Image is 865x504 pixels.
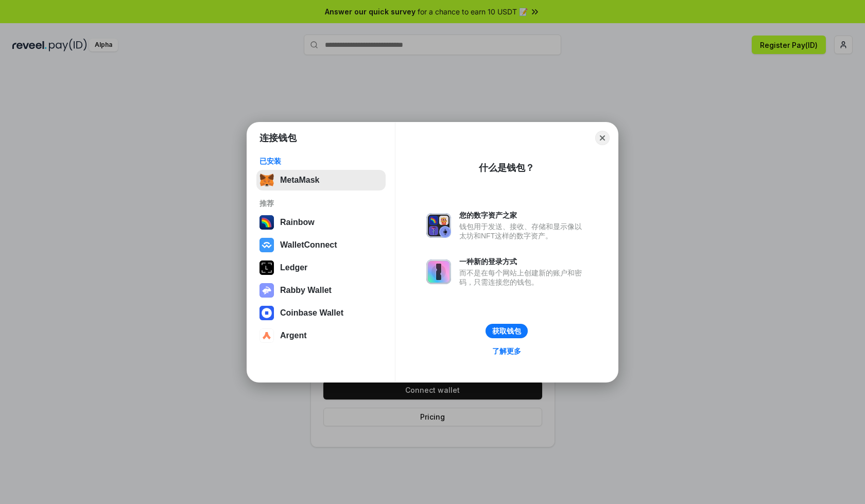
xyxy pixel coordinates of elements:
[256,257,386,278] button: Ledger
[280,218,315,227] div: Rainbow
[486,324,528,338] button: 获取钱包
[280,240,337,250] div: WalletConnect
[259,260,274,275] img: svg+xml,%3Csvg%20xmlns%3D%22http%3A%2F%2Fwww.w3.org%2F2000%2Fsvg%22%20width%3D%2228%22%20height%3...
[492,326,521,336] div: 获取钱包
[486,344,527,358] a: 了解更多
[256,235,386,255] button: WalletConnect
[479,162,534,174] div: 什么是钱包？
[259,199,383,208] div: 推荐
[256,325,386,346] button: Argent
[492,346,521,356] div: 了解更多
[280,308,343,318] div: Coinbase Wallet
[256,303,386,323] button: Coinbase Wallet
[426,259,451,284] img: svg+xml,%3Csvg%20xmlns%3D%22http%3A%2F%2Fwww.w3.org%2F2000%2Fsvg%22%20fill%3D%22none%22%20viewBox...
[256,212,386,233] button: Rainbow
[259,283,274,298] img: svg+xml,%3Csvg%20xmlns%3D%22http%3A%2F%2Fwww.w3.org%2F2000%2Fsvg%22%20fill%3D%22none%22%20viewBox...
[259,215,274,230] img: svg+xml,%3Csvg%20width%3D%22120%22%20height%3D%22120%22%20viewBox%3D%220%200%20120%20120%22%20fil...
[256,170,386,190] button: MetaMask
[259,173,274,187] img: svg+xml,%3Csvg%20fill%3D%22none%22%20height%3D%2233%22%20viewBox%3D%220%200%2035%2033%22%20width%...
[280,331,307,340] div: Argent
[280,286,332,295] div: Rabby Wallet
[459,257,587,266] div: 一种新的登录方式
[426,213,451,238] img: svg+xml,%3Csvg%20xmlns%3D%22http%3A%2F%2Fwww.w3.org%2F2000%2Fsvg%22%20fill%3D%22none%22%20viewBox...
[280,176,319,185] div: MetaMask
[459,222,587,240] div: 钱包用于发送、接收、存储和显示像以太坊和NFT这样的数字资产。
[259,328,274,343] img: svg+xml,%3Csvg%20width%3D%2228%22%20height%3D%2228%22%20viewBox%3D%220%200%2028%2028%22%20fill%3D...
[259,132,297,144] h1: 连接钱包
[459,211,587,220] div: 您的数字资产之家
[256,280,386,301] button: Rabby Wallet
[259,157,383,166] div: 已安装
[459,268,587,287] div: 而不是在每个网站上创建新的账户和密码，只需连接您的钱包。
[259,238,274,252] img: svg+xml,%3Csvg%20width%3D%2228%22%20height%3D%2228%22%20viewBox%3D%220%200%2028%2028%22%20fill%3D...
[595,131,610,145] button: Close
[280,263,307,272] div: Ledger
[259,306,274,320] img: svg+xml,%3Csvg%20width%3D%2228%22%20height%3D%2228%22%20viewBox%3D%220%200%2028%2028%22%20fill%3D...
